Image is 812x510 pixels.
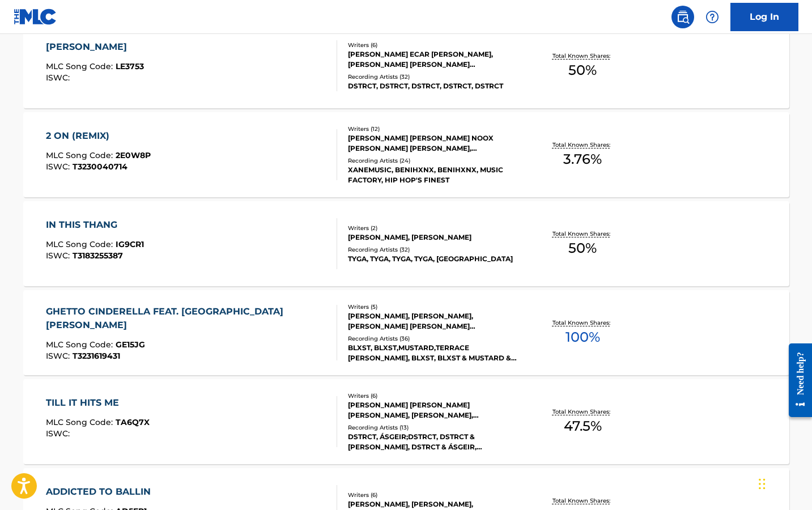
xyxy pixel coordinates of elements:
[552,496,613,505] p: Total Known Shares:
[116,339,145,350] span: GE15JG
[348,81,519,91] div: DSTRCT, DSTRCT, DSTRCT, DSTRCT, DSTRCT
[116,417,150,427] span: TA6Q7X
[73,161,127,172] span: T3230040714
[73,250,123,261] span: T3183255387
[46,339,116,350] span: MLC Song Code :
[46,73,73,83] span: ISWC :
[564,416,602,436] span: 47.5 %
[552,141,613,149] p: Total Known Shares:
[116,239,144,249] span: IG9CR1
[348,311,519,331] div: [PERSON_NAME], [PERSON_NAME], [PERSON_NAME] [PERSON_NAME] [PERSON_NAME], [PERSON_NAME]
[46,305,328,332] div: GHETTO CINDERELLA FEAT. [GEOGRAPHIC_DATA][PERSON_NAME]
[23,379,789,464] a: TILL IT HITS MEMLC Song Code:TA6Q7XISWC:Writers (6)[PERSON_NAME] [PERSON_NAME] [PERSON_NAME], [PE...
[348,245,519,254] div: Recording Artists ( 32 )
[46,129,151,143] div: 2 ON (REMIX)
[671,6,694,28] a: Public Search
[116,61,144,71] span: LE3753
[14,8,57,25] img: MLC Logo
[348,254,519,264] div: TYGA, TYGA, TYGA, TYGA, [GEOGRAPHIC_DATA]
[46,150,116,160] span: MLC Song Code :
[563,149,602,169] span: 3.76 %
[552,52,613,60] p: Total Known Shares:
[46,396,150,410] div: TILL IT HITS ME
[348,232,519,243] div: [PERSON_NAME], [PERSON_NAME]
[552,318,613,327] p: Total Known Shares:
[23,23,789,108] a: [PERSON_NAME]MLC Song Code:LE3753ISWC:Writers (6)[PERSON_NAME] ECAR [PERSON_NAME], [PERSON_NAME] ...
[348,156,519,165] div: Recording Artists ( 24 )
[759,467,766,501] div: Drag
[23,290,789,375] a: GHETTO CINDERELLA FEAT. [GEOGRAPHIC_DATA][PERSON_NAME]MLC Song Code:GE15JGISWC:T3231619431Writers...
[46,485,156,499] div: ADDICTED TO BALLIN
[701,6,724,28] div: Help
[568,60,597,80] span: 50 %
[348,423,519,432] div: Recording Artists ( 13 )
[348,125,519,133] div: Writers ( 12 )
[46,161,73,172] span: ISWC :
[46,417,116,427] span: MLC Song Code :
[46,239,116,249] span: MLC Song Code :
[348,491,519,499] div: Writers ( 6 )
[46,61,116,71] span: MLC Song Code :
[348,334,519,343] div: Recording Artists ( 36 )
[348,165,519,185] div: XANEMUSIC, BENIHXNX, BENIHXNX, MUSIC FACTORY, HIP HOP'S FINEST
[348,343,519,363] div: BLXST, BLXST,MUSTARD,TERRACE [PERSON_NAME], BLXST, BLXST & MUSTARD & TERRACE [PERSON_NAME], BLXST
[348,400,519,420] div: [PERSON_NAME] [PERSON_NAME] [PERSON_NAME], [PERSON_NAME], [PERSON_NAME] [PERSON_NAME], [PERSON_NAME]
[730,3,798,31] a: Log In
[780,335,812,426] iframe: Resource Center
[116,150,151,160] span: 2E0W8P
[73,351,120,361] span: T3231619431
[568,238,597,258] span: 50 %
[46,428,73,439] span: ISWC :
[552,229,613,238] p: Total Known Shares:
[348,41,519,49] div: Writers ( 6 )
[755,456,812,510] iframe: Chat Widget
[705,10,719,24] img: help
[46,351,73,361] span: ISWC :
[676,10,690,24] img: search
[23,201,789,286] a: IN THIS THANGMLC Song Code:IG9CR1ISWC:T3183255387Writers (2)[PERSON_NAME], [PERSON_NAME]Recording...
[348,392,519,400] div: Writers ( 6 )
[23,112,789,197] a: 2 ON (REMIX)MLC Song Code:2E0W8PISWC:T3230040714Writers (12)[PERSON_NAME] [PERSON_NAME] NOOX [PER...
[552,407,613,416] p: Total Known Shares:
[46,250,73,261] span: ISWC :
[348,303,519,311] div: Writers ( 5 )
[46,218,144,232] div: IN THIS THANG
[46,40,144,54] div: [PERSON_NAME]
[566,327,600,347] span: 100 %
[348,73,519,81] div: Recording Artists ( 32 )
[348,133,519,154] div: [PERSON_NAME] [PERSON_NAME] NOOX [PERSON_NAME] [PERSON_NAME], [PERSON_NAME], [PERSON_NAME], [PERS...
[348,432,519,452] div: DSTRCT, ÁSGEIR;DSTRCT, DSTRCT & [PERSON_NAME], DSTRCT & ÁSGEIR, DSTRCT,ÁSGEIR
[348,49,519,70] div: [PERSON_NAME] ECAR [PERSON_NAME], [PERSON_NAME] [PERSON_NAME] [PERSON_NAME], [PERSON_NAME], [PERS...
[348,224,519,232] div: Writers ( 2 )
